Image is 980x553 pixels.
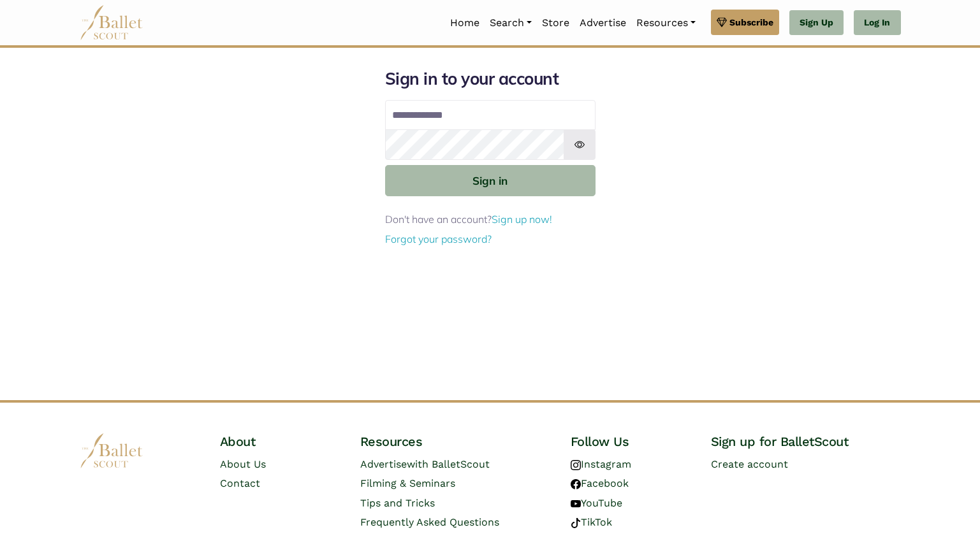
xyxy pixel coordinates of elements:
a: Advertisewith BalletScout [360,458,490,470]
img: facebook logo [571,479,581,489]
a: Sign up now! [492,213,552,226]
a: YouTube [571,497,622,509]
a: Instagram [571,458,631,470]
a: Advertise [574,10,631,36]
a: Contact [220,477,260,489]
h4: Sign up for BalletScout [711,433,901,450]
a: Store [537,10,574,36]
h4: About [220,433,340,450]
a: TikTok [571,516,612,528]
img: youtube logo [571,499,581,509]
span: with BalletScout [407,458,490,470]
a: Log In [854,10,900,36]
h1: Sign in to your account [385,68,596,90]
a: About Us [220,458,266,470]
img: tiktok logo [571,518,581,528]
a: Home [445,10,485,36]
a: Tips and Tricks [360,497,435,509]
h4: Resources [360,433,550,450]
button: Sign in [385,165,596,196]
a: Frequently Asked Questions [360,516,499,528]
span: Subscribe [729,15,773,29]
a: Filming & Seminars [360,477,455,489]
a: Resources [631,10,701,36]
img: instagram logo [571,460,581,470]
a: Search [485,10,537,36]
a: Create account [711,458,788,470]
a: Forgot your password? [385,233,492,245]
img: gem.svg [717,15,727,29]
a: Sign Up [789,10,844,36]
p: Don't have an account? [385,212,596,228]
a: Subscribe [711,10,779,35]
a: Facebook [571,477,629,489]
h4: Follow Us [571,433,691,450]
img: logo [80,433,143,468]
